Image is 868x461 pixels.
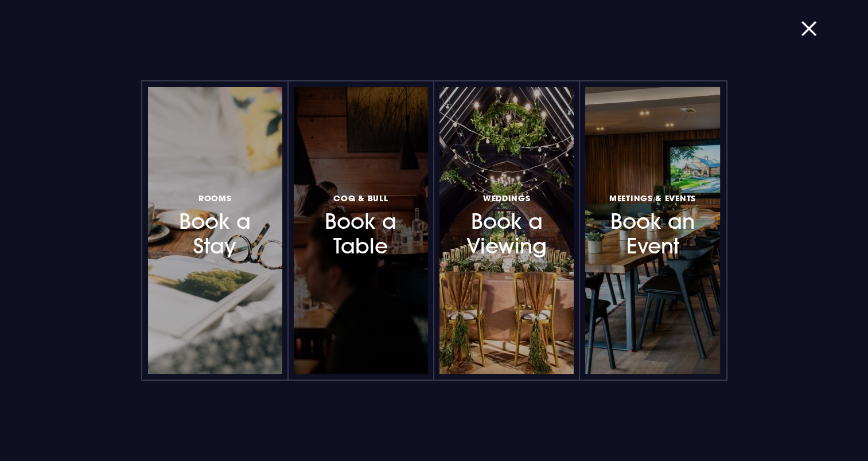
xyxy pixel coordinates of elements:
[439,87,574,374] a: WeddingsBook a Viewing
[148,87,282,374] a: RoomsBook a Stay
[311,190,411,259] h3: Book a Table
[609,193,696,204] span: Meetings & Events
[457,190,556,259] h3: Book a Viewing
[333,193,388,204] span: Coq & Bull
[294,87,428,374] a: Coq & BullBook a Table
[602,190,702,259] h3: Book an Event
[585,87,719,374] a: Meetings & EventsBook an Event
[198,193,232,204] span: Rooms
[483,193,531,204] span: Weddings
[165,190,265,259] h3: Book a Stay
